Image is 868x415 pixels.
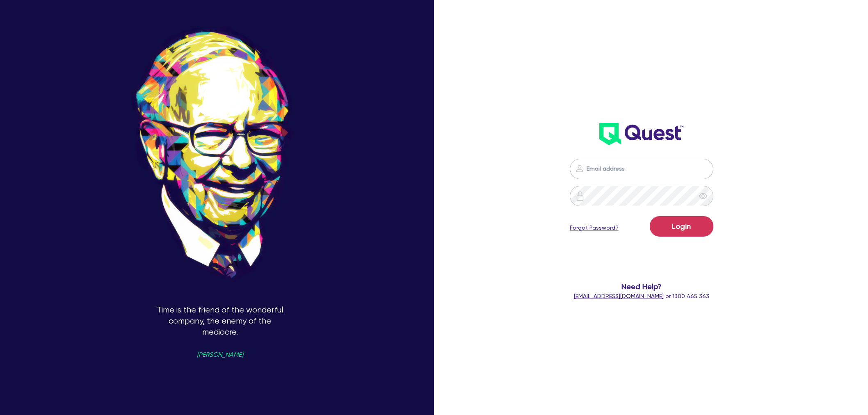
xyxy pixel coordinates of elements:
a: [EMAIL_ADDRESS][DOMAIN_NAME] [574,293,664,299]
a: Forgot Password? [570,223,619,232]
span: [PERSON_NAME] [197,352,243,358]
button: Login [650,216,713,237]
span: or 1300 465 363 [574,293,709,299]
img: icon-password [575,191,585,201]
img: icon-password [575,164,585,173]
span: Need Help? [523,281,759,292]
span: eye [699,192,707,200]
img: wH2k97JdezQIQAAAABJRU5ErkJggg== [599,123,683,145]
input: Email address [570,159,713,179]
